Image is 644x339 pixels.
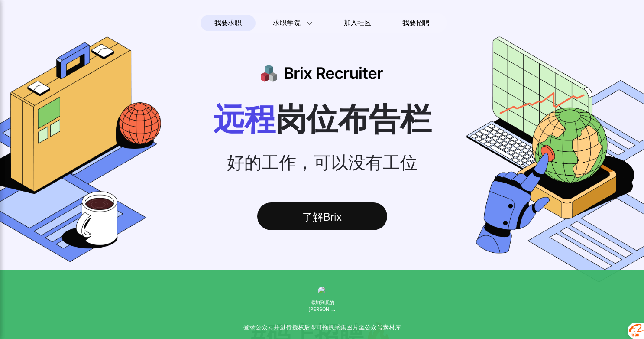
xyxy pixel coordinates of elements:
[402,18,430,28] span: 我要招聘
[213,100,275,137] span: 远程
[273,18,300,28] span: 求职学院
[344,16,371,30] span: 加入社区
[257,202,387,230] div: 了解Brix
[214,16,242,30] span: 我要求职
